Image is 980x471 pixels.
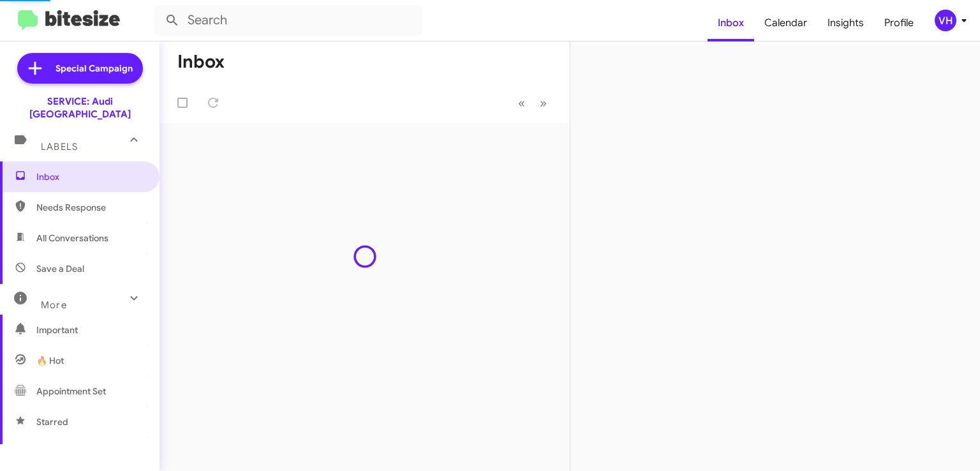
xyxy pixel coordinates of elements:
[510,90,533,116] button: Previous
[17,53,143,84] a: Special Campaign
[56,62,133,75] span: Special Campaign
[36,232,108,244] span: All Conversations
[36,354,64,367] span: 🔥 Hot
[36,170,145,183] span: Inbox
[532,90,554,116] button: Next
[177,52,225,72] h1: Inbox
[36,201,145,214] span: Needs Response
[540,95,547,111] span: »
[708,4,754,41] a: Inbox
[36,324,145,336] span: Important
[36,415,68,428] span: Starred
[36,385,106,398] span: Appointment Set
[754,4,817,41] a: Calendar
[935,10,956,31] div: VH
[41,141,78,153] span: Labels
[154,5,422,36] input: Search
[518,95,525,111] span: «
[924,10,966,31] button: VH
[41,299,67,311] span: More
[874,4,924,41] a: Profile
[36,262,84,275] span: Save a Deal
[817,4,874,41] a: Insights
[511,90,554,116] nav: Page navigation example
